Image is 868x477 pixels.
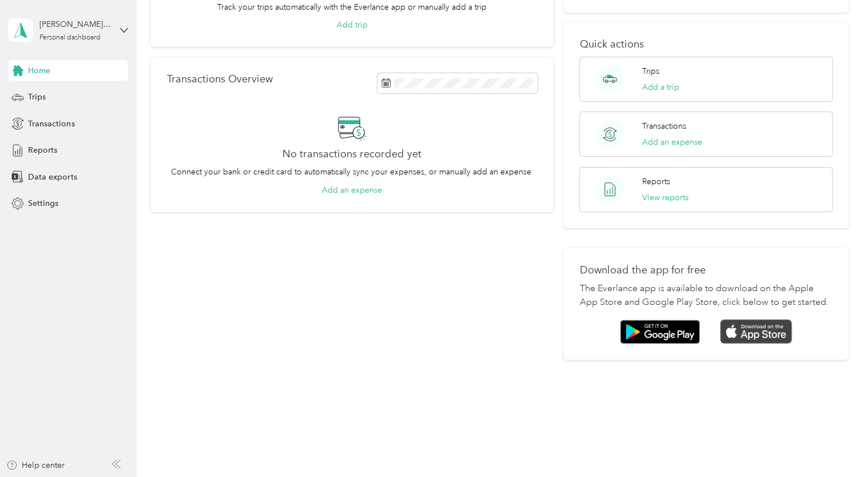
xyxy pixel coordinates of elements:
p: Quick actions [579,38,832,50]
img: Google play [620,320,700,344]
span: Reports [28,144,57,156]
button: Add trip [337,19,368,31]
p: The Everlance app is available to download on the Apple App Store and Google Play Store, click be... [579,282,832,309]
span: Transactions [28,118,74,130]
h2: No transactions recorded yet [282,148,421,160]
div: Personal dashboard [39,34,101,41]
p: Trips [642,65,659,77]
img: App store [720,319,792,344]
div: [PERSON_NAME][EMAIL_ADDRESS][PERSON_NAME][DOMAIN_NAME] [39,18,111,30]
p: Download the app for free [579,264,832,276]
p: Track your trips automatically with the Everlance app or manually add a trip [217,1,487,13]
button: Help center [6,459,65,471]
p: Transactions Overview [166,73,272,85]
span: Data exports [28,171,77,183]
span: Settings [28,197,58,209]
button: Add a trip [642,81,679,93]
p: Reports [642,176,670,188]
span: Trips [28,91,46,103]
p: Transactions [642,120,686,132]
button: Add an expense [322,184,382,196]
iframe: Everlance-gr Chat Button Frame [804,413,868,477]
button: Add an expense [642,136,702,148]
button: View reports [642,192,688,204]
p: Connect your bank or credit card to automatically sync your expenses, or manually add an expense. [171,166,533,178]
span: Home [28,65,50,77]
